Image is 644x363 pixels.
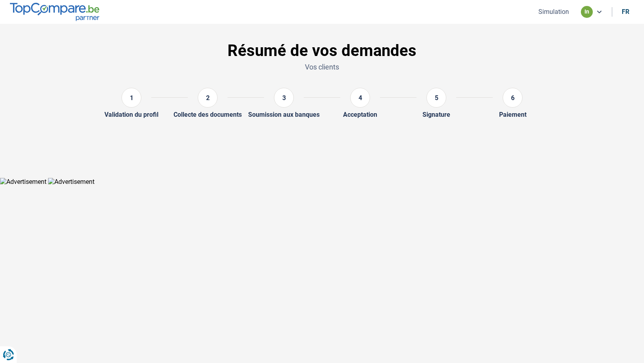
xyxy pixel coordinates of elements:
[426,88,446,108] div: 5
[198,88,218,108] div: 2
[536,8,571,16] button: Simulation
[622,8,629,15] div: fr
[248,111,320,118] div: Soumission aux banques
[350,88,370,108] div: 4
[104,111,158,118] div: Validation du profil
[65,41,579,60] h1: Résumé de vos demandes
[499,111,526,118] div: Paiement
[422,111,450,118] div: Signature
[274,88,294,108] div: 3
[48,178,94,185] img: Advertisement
[174,111,242,118] div: Collecte des documents
[503,88,523,108] div: 6
[343,111,377,118] div: Acceptation
[581,6,593,18] div: in
[65,62,579,72] p: Vos clients
[10,3,99,21] img: TopCompare.be
[121,88,141,108] div: 1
